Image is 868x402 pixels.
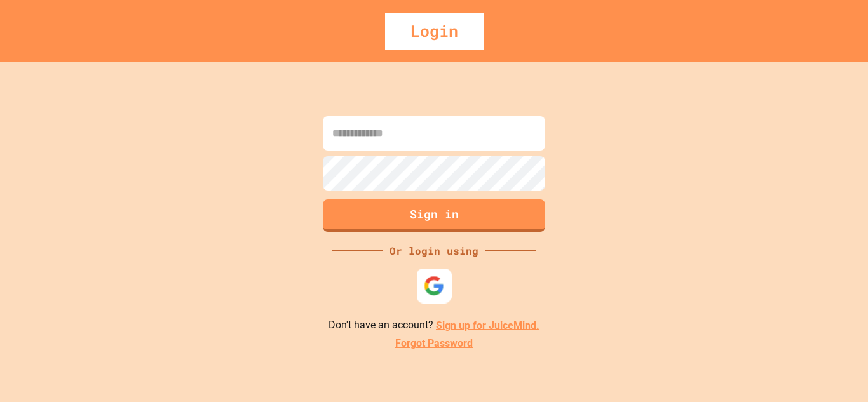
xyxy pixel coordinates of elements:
p: Don't have an account? [329,318,539,333]
a: Sign up for JuiceMind. [436,319,539,331]
a: Forgot Password [395,336,473,351]
img: google-icon.svg [424,275,445,296]
div: Login [385,13,484,50]
button: Sign in [323,199,545,232]
div: Or login using [383,243,485,258]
